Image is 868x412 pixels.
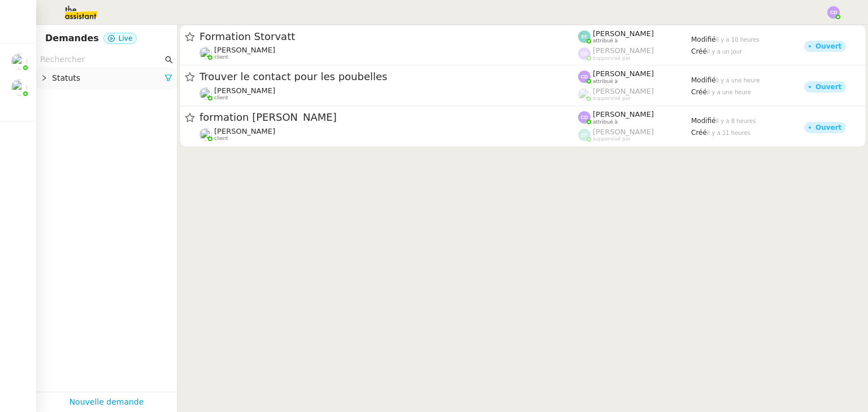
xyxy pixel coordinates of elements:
span: Live [119,34,133,42]
span: [PERSON_NAME] [214,46,275,54]
img: svg [827,6,840,19]
img: svg [578,71,591,83]
span: [PERSON_NAME] [593,46,654,55]
app-user-label: suppervisé par [578,128,691,142]
span: [PERSON_NAME] [593,128,654,136]
span: attribué à [593,78,618,85]
img: svg [578,129,591,141]
span: client [214,135,228,142]
app-user-label: attribué à [578,110,691,125]
img: users%2FyQfMwtYgTqhRP2YHWHmG2s2LYaD3%2Favatar%2Fprofile-pic.png [199,128,212,141]
span: attribué à [593,119,618,125]
span: suppervisé par [593,55,631,62]
span: [PERSON_NAME] [214,127,275,135]
img: users%2FyQfMwtYgTqhRP2YHWHmG2s2LYaD3%2Favatar%2Fprofile-pic.png [11,54,27,69]
span: Modifié [691,117,716,125]
span: [PERSON_NAME] [593,87,654,95]
span: il y a une heure [707,89,751,95]
span: Créé [691,129,707,137]
div: Statuts [36,67,177,89]
span: Créé [691,88,707,96]
app-user-detailed-label: client [199,86,578,101]
app-user-label: suppervisé par [578,46,691,61]
span: Statuts [52,72,164,85]
input: Rechercher [40,53,163,66]
span: formation [PERSON_NAME] [199,112,578,122]
app-user-detailed-label: client [199,46,578,60]
app-user-label: suppervisé par [578,87,691,102]
span: [PERSON_NAME] [593,29,654,38]
span: Trouver le contact pour les poubelles [199,72,578,82]
img: users%2FyQfMwtYgTqhRP2YHWHmG2s2LYaD3%2Favatar%2Fprofile-pic.png [199,87,212,100]
span: il y a un jour [707,49,742,55]
span: il y a 11 heures [707,130,750,136]
span: Formation Storvatt [199,32,578,42]
span: client [214,54,228,60]
span: il y a 10 heures [716,37,759,43]
span: attribué à [593,38,618,44]
span: il y a 8 heures [716,118,756,124]
app-user-label: attribué à [578,29,691,44]
img: svg [578,30,591,43]
div: Ouvert [815,124,841,131]
span: client [214,95,228,101]
app-user-label: attribué à [578,69,691,84]
img: svg [578,47,591,60]
span: suppervisé par [593,95,631,102]
img: users%2FyQfMwtYgTqhRP2YHWHmG2s2LYaD3%2Favatar%2Fprofile-pic.png [578,88,591,100]
div: Ouvert [815,43,841,50]
img: users%2FyQfMwtYgTqhRP2YHWHmG2s2LYaD3%2Favatar%2Fprofile-pic.png [11,80,27,95]
nz-page-header-title: Demandes [45,30,99,46]
a: Nouvelle demande [70,396,144,409]
span: Modifié [691,76,716,84]
span: Créé [691,47,707,55]
span: suppervisé par [593,136,631,142]
span: [PERSON_NAME] [214,86,275,95]
span: [PERSON_NAME] [593,69,654,78]
span: [PERSON_NAME] [593,110,654,119]
img: users%2FyQfMwtYgTqhRP2YHWHmG2s2LYaD3%2Favatar%2Fprofile-pic.png [199,47,212,59]
app-user-detailed-label: client [199,127,578,142]
span: Modifié [691,36,716,43]
img: svg [578,111,591,124]
span: il y a une heure [716,77,760,84]
div: Ouvert [815,84,841,90]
